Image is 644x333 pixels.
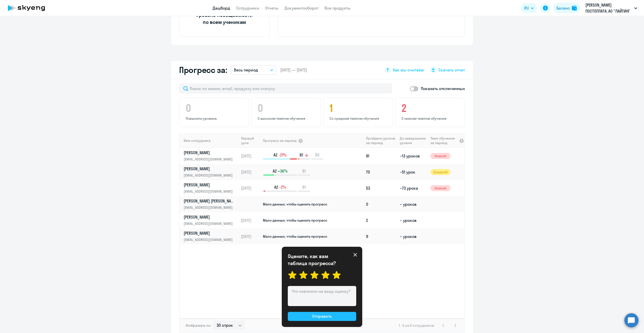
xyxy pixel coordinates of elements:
[273,152,277,158] span: A2
[430,153,451,159] span: Низкий
[184,150,235,155] p: [PERSON_NAME]
[179,65,227,75] h2: Прогресс за:
[184,166,235,172] p: [PERSON_NAME]
[263,234,327,239] span: Мало данных, чтобы оценить прогресс
[364,212,398,228] td: 2
[398,196,428,212] td: ~ уроков
[184,221,235,226] p: [EMAIL_ADDRESS][DOMAIN_NAME]
[430,136,458,145] span: Темп обучения за период
[302,184,306,190] span: B1
[239,148,262,164] td: [DATE]
[364,228,398,244] td: 9
[263,202,327,206] span: Мало данных, чтобы оценить прогресс
[288,312,356,321] button: Отправить
[184,198,239,210] a: [PERSON_NAME] [PERSON_NAME][EMAIL_ADDRESS][DOMAIN_NAME]
[184,182,235,188] p: [PERSON_NAME]
[430,185,451,191] span: Низкий
[186,323,211,328] span: Отображать по:
[556,5,570,11] div: Баланс
[280,67,307,73] span: [DATE] — [DATE]
[421,86,465,92] p: Показать отключенных
[285,6,318,11] a: Документооборот
[265,6,278,11] a: Отчеты
[583,2,640,14] button: [PERSON_NAME] ПОСТОПЛАТА, АО "ЛАЙТИНГ СОЛЮШНС"
[398,212,428,228] td: ~ уроков
[398,164,428,180] td: ~51 урок
[524,5,529,11] span: RU
[236,6,259,11] a: Сотрудники
[302,168,306,174] span: B1
[239,164,262,180] td: [DATE]
[179,84,392,94] input: Поиск по имени, email, продукту или статусу
[312,313,332,319] div: Отправить
[184,166,239,178] a: [PERSON_NAME][EMAIL_ADDRESS][DOMAIN_NAME]
[234,67,258,73] p: Весь период
[213,6,230,11] a: Дашборд
[184,156,235,162] p: [EMAIL_ADDRESS][DOMAIN_NAME]
[184,198,235,204] p: [PERSON_NAME] [PERSON_NAME]
[330,102,388,114] h4: 1
[521,3,537,13] button: RU
[398,180,428,196] td: ~73 урока
[325,6,351,11] a: Все продукты
[401,102,460,114] h4: 2
[398,148,428,164] td: ~13 уроков
[184,173,235,178] p: [EMAIL_ADDRESS][DOMAIN_NAME]
[288,253,343,267] p: Оцените, как вам таблица прогресса?
[364,164,398,180] td: 70
[398,133,428,148] th: До завершения уровня
[398,228,428,244] td: ~ уроков
[393,67,424,73] span: Как мы считаем
[180,133,239,148] th: Имя сотрудника
[273,168,277,174] span: A2
[278,152,287,158] span: -21%
[553,3,580,13] button: Балансbalance
[572,6,577,11] img: balance
[184,237,235,242] p: [EMAIL_ADDRESS][DOMAIN_NAME]
[263,138,297,143] span: Прогресс за период
[279,184,286,190] span: -2%
[263,218,327,223] span: Мало данных, чтобы оценить прогресс
[364,196,398,212] td: 0
[278,168,288,174] span: +36%
[184,189,235,194] p: [EMAIL_ADDRESS][DOMAIN_NAME]
[330,116,388,121] p: Со средним темпом обучения
[364,180,398,196] td: 53
[195,12,253,26] span: Уровень посещаемости по всем ученикам
[239,180,262,196] td: [DATE]
[184,230,239,242] a: [PERSON_NAME][EMAIL_ADDRESS][DOMAIN_NAME]
[430,169,451,175] span: Средний
[399,323,434,328] span: 1 - 6 из 6 сотрудников
[239,133,262,148] th: Первый урок
[401,116,460,121] p: С низким темпом обучения
[184,214,235,220] p: [PERSON_NAME]
[239,212,262,228] td: [DATE]
[184,205,235,210] p: [EMAIL_ADDRESS][DOMAIN_NAME]
[585,2,632,14] p: [PERSON_NAME] ПОСТОПЛАТА, АО "ЛАЙТИНГ СОЛЮШНС"
[274,184,278,190] span: A2
[300,152,303,158] span: B1
[184,230,235,236] p: [PERSON_NAME]
[364,133,398,148] th: Пройдено уроков за период
[239,228,262,244] td: [DATE]
[364,148,398,164] td: 81
[184,214,239,226] a: [PERSON_NAME][EMAIL_ADDRESS][DOMAIN_NAME]
[231,65,276,75] button: Весь период
[184,150,239,162] a: [PERSON_NAME][EMAIL_ADDRESS][DOMAIN_NAME]
[315,152,319,158] span: B2
[184,182,239,194] a: [PERSON_NAME][EMAIL_ADDRESS][DOMAIN_NAME]
[438,67,465,73] span: Скачать отчет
